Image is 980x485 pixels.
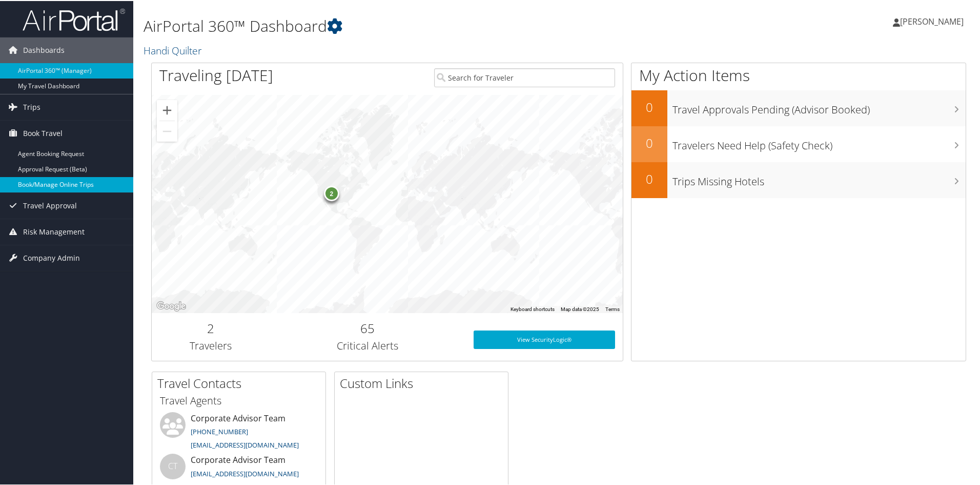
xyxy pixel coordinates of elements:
input: Search for Traveler [434,67,615,86]
img: Google [154,299,188,312]
h2: 0 [631,133,667,151]
a: Handi Quilter [144,43,204,56]
h3: Travelers Need Help (Safety Check) [672,132,966,152]
a: [PERSON_NAME] [893,5,974,36]
a: 0Travelers Need Help (Safety Check) [631,125,966,161]
h3: Travel Approvals Pending (Advisor Booked) [672,96,966,116]
h2: 0 [631,169,667,187]
div: 2 [323,185,339,201]
span: [PERSON_NAME] [900,15,964,26]
h2: 2 [159,319,262,336]
a: 0Trips Missing Hotels [631,161,966,197]
span: Company Admin [23,244,80,270]
li: Corporate Advisor Team [155,411,323,453]
h2: Custom Links [340,374,508,391]
button: Keyboard shortcuts [511,305,555,312]
h3: Travelers [159,338,262,352]
span: Risk Management [23,218,85,244]
h3: Travel Agents [160,393,318,407]
h1: My Action Items [631,64,966,85]
span: Travel Approval [23,192,77,218]
a: [EMAIL_ADDRESS][DOMAIN_NAME] [191,439,299,449]
span: Trips [23,93,40,119]
button: Zoom out [157,120,177,141]
span: Book Travel [23,120,63,145]
h2: Travel Contacts [157,374,325,391]
div: CT [160,453,186,478]
img: airportal-logo.png [23,7,125,31]
a: 0Travel Approvals Pending (Advisor Booked) [631,89,966,125]
h2: 65 [277,319,458,336]
h2: 0 [631,98,667,115]
span: Dashboards [23,36,65,62]
h1: AirPortal 360™ Dashboard [144,14,697,36]
button: Zoom in [157,99,177,120]
a: [EMAIL_ADDRESS][DOMAIN_NAME] [191,468,299,477]
a: [PHONE_NUMBER] [191,426,248,435]
h3: Trips Missing Hotels [672,168,966,188]
a: Terms (opens in new tab) [605,305,620,311]
h1: Traveling [DATE] [159,64,273,85]
h3: Critical Alerts [277,338,458,352]
span: Map data ©2025 [561,305,599,311]
a: Open this area in Google Maps (opens a new window) [154,299,188,312]
a: View SecurityLogic® [474,329,615,348]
